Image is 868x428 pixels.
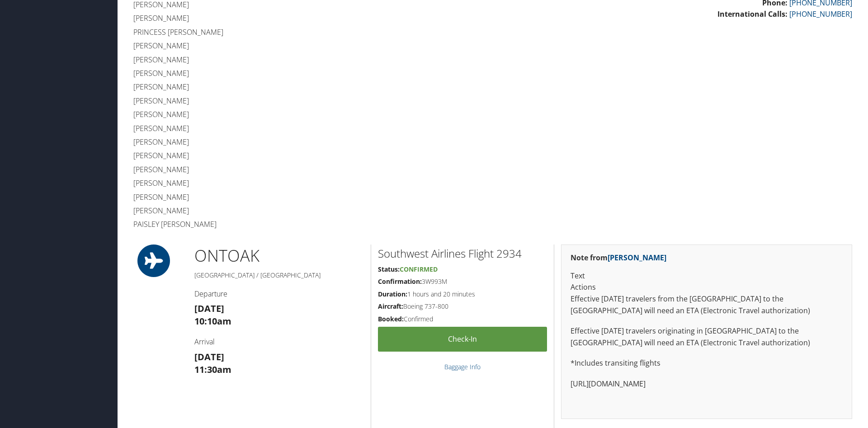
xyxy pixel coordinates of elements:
strong: [DATE] [194,351,224,363]
a: Check-in [378,327,547,352]
strong: 11:30am [194,363,231,376]
h4: [PERSON_NAME] [133,178,486,188]
strong: Confirmation: [378,277,422,286]
a: [PHONE_NUMBER] [789,9,852,19]
p: [URL][DOMAIN_NAME] [571,378,843,390]
h5: 1 hours and 20 minutes [378,290,547,299]
strong: 10:10am [194,315,231,327]
p: Effective [DATE] travelers originating in [GEOGRAPHIC_DATA] to the [GEOGRAPHIC_DATA] will need an... [571,325,843,348]
h1: ONT OAK [194,245,364,267]
h4: [PERSON_NAME] [133,137,486,147]
a: [PERSON_NAME] [608,253,666,263]
h4: [PERSON_NAME] [133,96,486,106]
h4: [PERSON_NAME] [133,192,486,202]
h4: Paisley [PERSON_NAME] [133,219,486,229]
h5: 3W993M [378,277,547,286]
strong: Booked: [378,315,404,323]
h4: [PERSON_NAME] [133,82,486,92]
h4: [PERSON_NAME] [133,109,486,119]
h4: Departure [194,289,364,299]
h4: [PERSON_NAME] [133,151,486,160]
h4: [PERSON_NAME] [133,165,486,174]
span: Confirmed [400,265,438,273]
a: Baggage Info [444,362,481,371]
h4: [PERSON_NAME] [133,13,486,23]
p: *Includes transiting flights [571,357,843,369]
strong: International Calls: [717,9,788,19]
h5: Confirmed [378,315,547,324]
h4: [PERSON_NAME] [133,206,486,216]
h4: Princess [PERSON_NAME] [133,27,486,37]
h4: Arrival [194,337,364,347]
strong: Note from [571,253,666,263]
h5: [GEOGRAPHIC_DATA] / [GEOGRAPHIC_DATA] [194,271,364,280]
strong: Duration: [378,290,407,298]
strong: [DATE] [194,302,224,315]
strong: Aircraft: [378,302,403,310]
p: Text Actions Effective [DATE] travelers from the [GEOGRAPHIC_DATA] to the [GEOGRAPHIC_DATA] will ... [571,270,843,316]
h4: [PERSON_NAME] [133,68,486,78]
h5: Boeing 737-800 [378,302,547,311]
h4: [PERSON_NAME] [133,41,486,51]
h4: [PERSON_NAME] [133,123,486,133]
h2: Southwest Airlines Flight 2934 [378,246,547,261]
strong: Status: [378,265,400,273]
h4: [PERSON_NAME] [133,55,486,65]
